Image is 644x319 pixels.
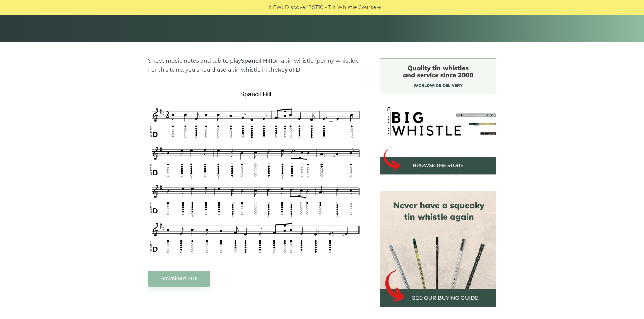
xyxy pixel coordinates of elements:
span: Discover [285,4,307,11]
p: Sheet music notes and tab to play on a tin whistle (penny whistle). For this tune, you should use... [148,57,364,74]
strong: key of D [278,67,300,73]
a: PST10 - Tin Whistle Course [308,4,376,11]
span: NEW: [269,4,283,11]
img: BigWhistle Tin Whistle Store [380,58,496,175]
a: Download PDF [148,271,210,287]
img: tin whistle buying guide [380,191,496,307]
img: Spancil Hill Tin Whistle Tab & Sheet Music [148,88,364,257]
strong: Spancil Hill [241,58,272,64]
